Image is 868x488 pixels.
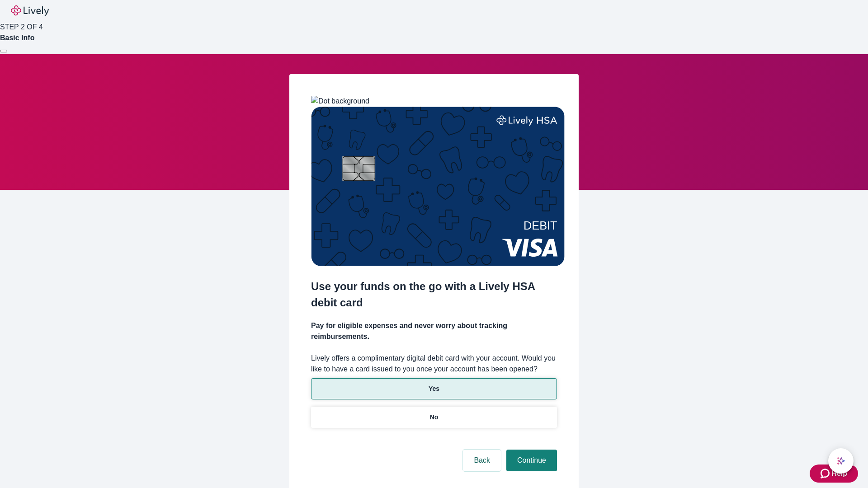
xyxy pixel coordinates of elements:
[311,353,557,375] label: Lively offers a complimentary digital debit card with your account. Would you like to have a card...
[463,450,501,471] button: Back
[430,413,439,422] p: No
[828,448,854,474] button: chat
[821,468,831,479] svg: Zendesk support icon
[311,96,369,107] img: Dot background
[836,456,845,465] svg: Lively AI Assistant
[311,378,557,399] button: Yes
[311,278,557,311] h2: Use your funds on the go with a Lively HSA debit card
[311,407,557,428] button: No
[429,384,439,394] p: Yes
[810,465,858,483] button: Zendesk support iconHelp
[831,468,847,479] span: Help
[506,450,557,471] button: Continue
[311,107,565,266] img: Debit card
[11,5,49,16] img: Lively
[311,320,557,342] h4: Pay for eligible expenses and never worry about tracking reimbursements.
